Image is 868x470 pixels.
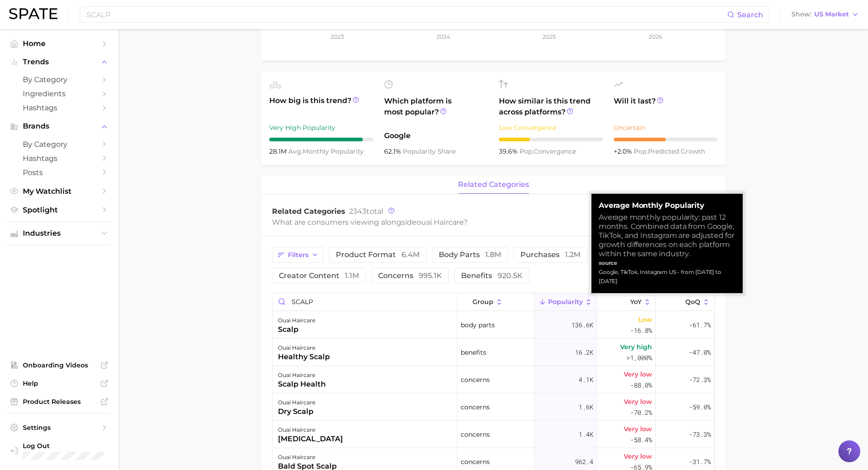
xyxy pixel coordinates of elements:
[23,379,96,387] span: Help
[473,298,493,305] span: group
[272,393,714,421] button: ouai haircaredry scalpconcerns1.6kVery low-70.2%-59.0%
[520,251,580,258] span: purchases
[499,147,519,155] span: 39.6%
[519,147,534,155] abbr: popularity index
[23,58,96,66] span: Trends
[634,147,648,155] abbr: popularity index
[345,271,359,280] span: 1.1m
[86,7,727,22] input: Search here for a brand, industry, or ingredient
[419,271,442,280] span: 995.1k
[7,439,111,463] a: Log out. Currently logged in with e-mail anna.katsnelson@mane.com.
[269,138,373,141] div: 9 / 10
[23,154,96,163] span: Hashtags
[401,250,420,259] span: 6.4m
[439,251,501,258] span: body parts
[384,147,403,155] span: 62.1%
[599,213,735,258] div: Average monthly popularity: past 12 months. Combined data from Google, TikTok, and Instagram are ...
[23,168,96,177] span: Posts
[461,320,495,331] span: body parts
[23,39,96,48] span: Home
[278,315,315,326] div: ouai haircare
[272,366,714,393] button: ouai haircarescalp healthconcerns4.1kVery low-88.0%-72.3%
[499,96,603,118] span: How similar is this trend across platforms?
[288,147,303,155] abbr: average
[689,320,711,331] span: -61.7%
[461,402,490,413] span: concerns
[498,271,523,280] span: 920.5k
[7,421,111,434] a: Settings
[737,10,763,19] span: Search
[519,147,576,155] span: convergence
[620,341,652,352] span: Very high
[7,55,111,69] button: Trends
[269,122,373,133] div: Very High Popularity
[384,96,488,126] span: Which platform is most popular?
[336,251,420,258] span: product format
[272,216,655,228] div: What are consumers viewing alongside ?
[614,122,718,133] div: Uncertain
[548,298,583,305] span: Popularity
[278,351,330,362] div: healthy scalp
[278,452,337,463] div: ouai haircare
[689,456,711,467] span: -31.7%
[331,33,344,40] tspan: 2023
[7,395,111,408] a: Product Releases
[403,147,456,155] span: popularity share
[23,122,96,130] span: Brands
[349,207,366,216] span: 2343
[7,151,111,165] a: Hashtags
[272,339,714,366] button: ouai haircarehealthy scalpbenefits16.2kVery high>1,000%-47.0%
[575,347,593,358] span: 16.2k
[7,377,111,390] a: Help
[278,370,326,381] div: ouai haircare
[23,75,96,84] span: by Category
[656,293,714,311] button: QoQ
[599,268,735,286] div: Google, TikTok, Instagram US - from [DATE] to [DATE]
[624,424,652,434] span: Very low
[630,434,652,445] span: -58.4%
[499,138,603,141] div: 3 / 10
[23,140,96,149] span: by Category
[7,165,111,180] a: Posts
[614,138,718,141] div: 5 / 10
[814,12,849,17] span: US Market
[461,347,486,358] span: benefits
[7,227,111,240] button: Industries
[278,424,343,435] div: ouai haircare
[7,101,111,115] a: Hashtags
[288,147,364,155] span: monthly popularity
[535,293,597,311] button: Popularity
[791,12,812,17] span: Show
[571,320,593,331] span: 136.6k
[7,358,111,372] a: Onboarding Videos
[272,293,457,310] input: Search in ouai haircare
[269,147,288,155] span: 28.1m
[23,206,96,214] span: Spotlight
[7,203,111,217] a: Spotlight
[23,103,96,112] span: Hashtags
[565,250,580,259] span: 1.2m
[624,396,652,407] span: Very low
[543,33,556,40] tspan: 2025
[461,272,523,279] span: benefits
[23,442,116,450] span: Log Out
[272,421,714,448] button: ouai haircare[MEDICAL_DATA]concerns1.4kVery low-58.4%-73.3%
[579,374,593,385] span: 4.1k
[272,207,345,216] span: Related Categories
[278,406,315,417] div: dry scalp
[457,293,535,311] button: group
[461,429,490,440] span: concerns
[7,87,111,101] a: Ingredients
[416,218,463,227] span: ouai haircare
[384,130,488,141] span: Google
[23,229,96,238] span: Industries
[7,72,111,87] a: by Category
[272,247,324,263] button: Filters
[789,9,861,21] button: ShowUS Market
[23,398,96,406] span: Product Releases
[614,96,718,118] span: Will it last?
[685,298,700,305] span: QoQ
[599,259,617,266] strong: source
[630,298,642,305] span: YoY
[23,187,96,196] span: My Watchlist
